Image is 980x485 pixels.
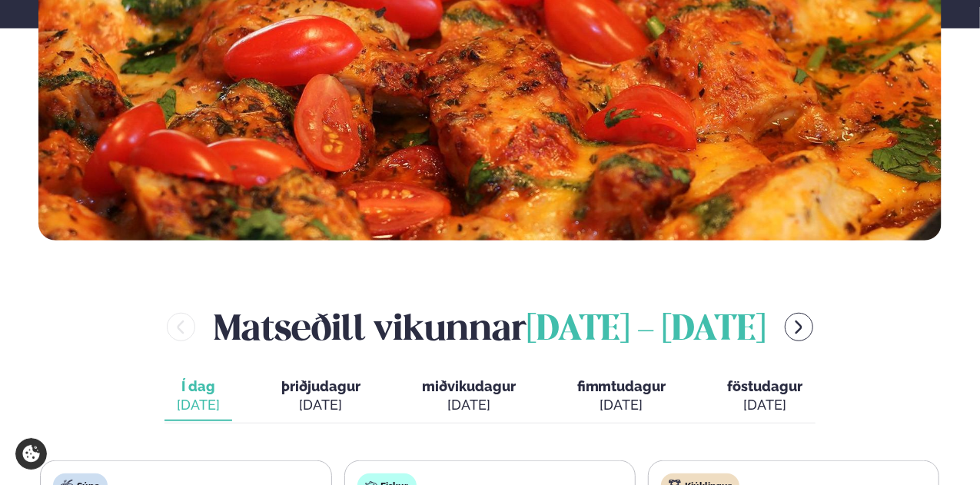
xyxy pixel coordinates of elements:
div: [DATE] [422,396,516,414]
a: Cookie settings [15,438,47,470]
button: þriðjudagur [DATE] [269,371,373,422]
button: Í dag [DATE] [164,371,232,422]
span: þriðjudagur [281,378,360,394]
div: [DATE] [177,396,220,414]
span: [DATE] - [DATE] [527,314,766,347]
span: fimmtudagur [577,378,666,394]
button: menu-btn-left [167,313,195,341]
span: föstudagur [728,378,803,394]
h2: Matseðill vikunnar [214,302,766,352]
button: menu-btn-right [785,313,813,341]
div: [DATE] [281,396,360,414]
button: fimmtudagur [DATE] [565,371,679,422]
button: föstudagur [DATE] [716,371,816,422]
span: Í dag [177,377,220,396]
div: [DATE] [728,396,803,414]
div: [DATE] [577,396,666,414]
button: miðvikudagur [DATE] [410,371,528,422]
span: miðvikudagur [422,378,516,394]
